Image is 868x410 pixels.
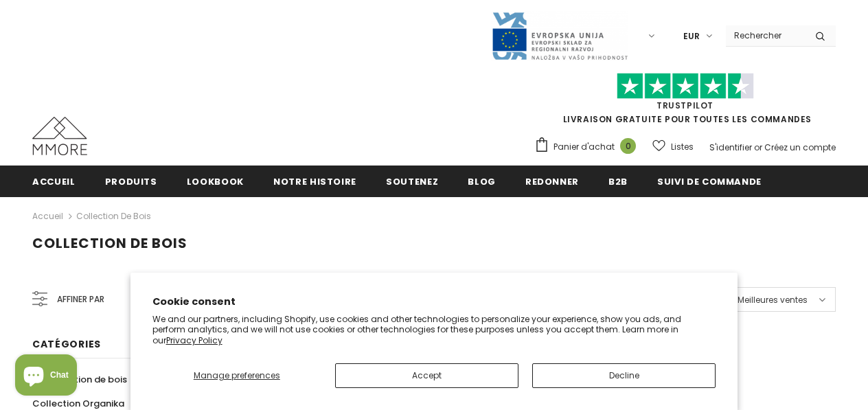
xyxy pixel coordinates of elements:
[764,141,836,153] a: Créez un compte
[532,363,716,388] button: Decline
[657,175,762,188] span: Suivi de commande
[534,79,836,125] span: LIVRAISON GRATUITE POUR TOUTES LES COMMANDES
[534,137,643,157] a: Panier d'achat 0
[738,293,808,307] span: Meilleures ventes
[32,337,101,351] span: Catégories
[194,369,280,381] span: Manage preferences
[754,141,762,153] span: or
[608,166,628,196] a: B2B
[491,11,628,61] img: Javni Razpis
[32,234,187,253] span: Collection de bois
[11,354,81,399] inbox-online-store-chat: Shopify online store chat
[617,73,754,100] img: Faites confiance aux étoiles pilotes
[726,25,805,45] input: Search Site
[468,166,496,196] a: Blog
[187,166,244,196] a: Lookbook
[105,166,157,196] a: Produits
[32,208,63,225] a: Accueil
[32,166,76,196] a: Accueil
[335,363,518,388] button: Accept
[468,175,496,188] span: Blog
[671,140,694,154] span: Listes
[152,363,321,388] button: Manage preferences
[608,175,628,188] span: B2B
[57,292,104,307] span: Affiner par
[709,141,752,153] a: S'identifier
[187,175,244,188] span: Lookbook
[657,166,762,196] a: Suivi de commande
[386,175,438,188] span: soutenez
[152,295,716,309] h2: Cookie consent
[525,166,579,196] a: Redonner
[273,166,356,196] a: Notre histoire
[273,175,356,188] span: Notre histoire
[32,397,124,410] span: Collection Organika
[32,117,87,155] img: Cas MMORE
[32,175,76,188] span: Accueil
[76,210,151,222] a: Collection de bois
[652,135,694,159] a: Listes
[553,140,615,154] span: Panier d'achat
[386,166,438,196] a: soutenez
[44,373,127,386] span: Collection de bois
[491,30,628,41] a: Javni Razpis
[152,314,716,346] p: We and our partners, including Shopify, use cookies and other technologies to personalize your ex...
[656,100,713,111] a: TrustPilot
[683,30,700,43] span: EUR
[166,334,222,346] a: Privacy Policy
[105,175,157,188] span: Produits
[525,175,579,188] span: Redonner
[620,138,636,154] span: 0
